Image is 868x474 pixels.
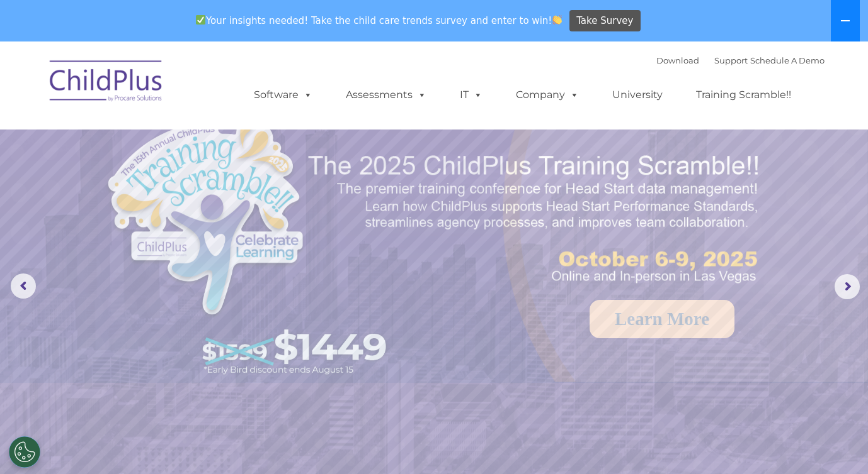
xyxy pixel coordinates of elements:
[241,82,325,107] a: Software
[9,436,40,468] button: Cookies Settings
[750,55,825,65] a: Schedule A Demo
[552,15,562,25] img: 👏
[656,55,699,65] a: Download
[503,82,591,107] a: Company
[28,299,199,337] a: Request a Demo
[190,8,568,33] span: Your insights needed! Take the child care trends survey and enter to win!
[600,82,675,107] a: University
[714,55,748,65] a: Support
[656,55,825,65] font: |
[576,10,633,32] span: Take Survey
[175,83,214,92] span: Last name
[600,150,857,263] rs-layer: Boost your productivity and streamline your success in ChildPlus Online!
[447,82,495,107] a: IT
[28,140,305,284] rs-layer: The Future of ChildPlus is Here!
[683,82,804,107] a: Training Scramble!!
[196,15,205,25] img: ✅
[175,135,229,144] span: Phone number
[333,82,439,107] a: Assessments
[569,10,641,32] a: Take Survey
[43,52,169,114] img: ChildPlus by Procare Solutions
